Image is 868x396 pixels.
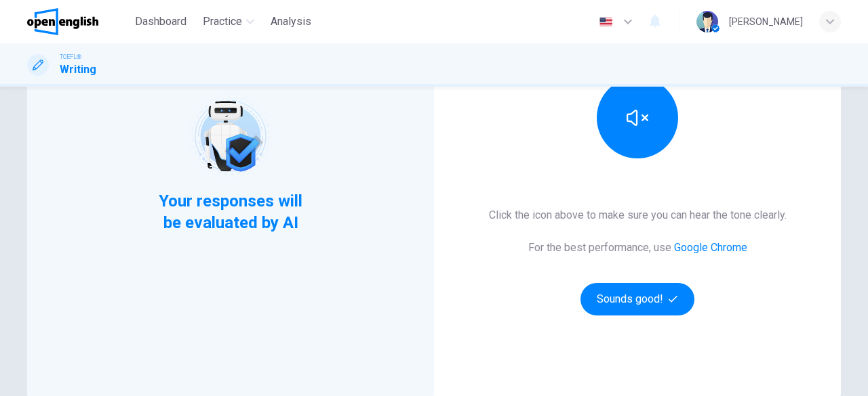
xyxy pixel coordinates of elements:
span: Dashboard [135,14,186,30]
span: Analysis [271,14,311,30]
button: Dashboard [130,9,192,34]
span: Practice [203,14,242,30]
button: Practice [197,9,260,34]
a: Google Chrome [674,241,747,254]
h6: For the best performance, use [528,240,747,256]
img: en [597,17,614,27]
h1: Writing [60,62,96,78]
img: Profile picture [696,11,718,32]
button: Sounds good! [580,283,694,315]
button: Analysis [265,9,317,34]
a: OpenEnglish logo [27,8,130,35]
h6: Click the icon above to make sure you can hear the tone clearly. [489,207,787,223]
span: Your responses will be evaluated by AI [149,190,313,234]
img: OpenEnglish logo [27,8,98,35]
div: [PERSON_NAME] [729,14,803,30]
span: TOEFL® [60,52,81,62]
img: robot icon [187,93,273,179]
